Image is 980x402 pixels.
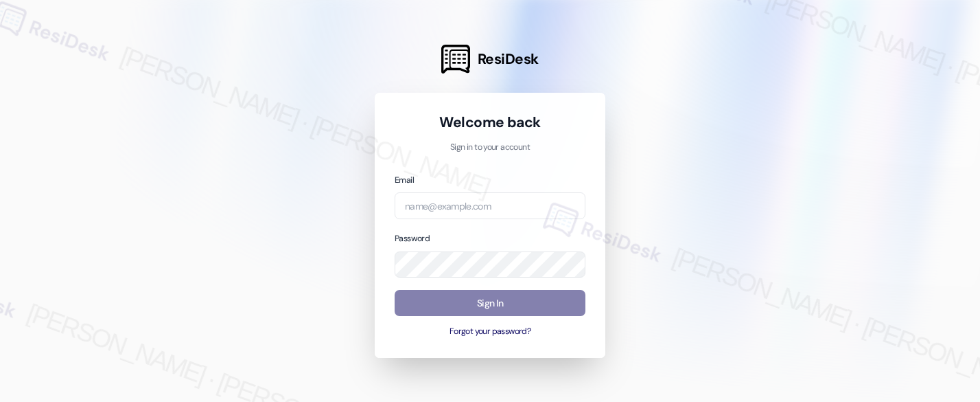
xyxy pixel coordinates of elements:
label: Email [395,175,414,186]
label: Password [395,233,430,244]
p: Sign in to your account [395,142,585,154]
span: ResiDesk [478,49,539,69]
button: Sign In [395,290,585,317]
button: Forgot your password? [395,326,585,338]
input: name@example.com [395,192,585,219]
h1: Welcome back [395,113,585,132]
img: ResiDesk Logo [441,45,470,74]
